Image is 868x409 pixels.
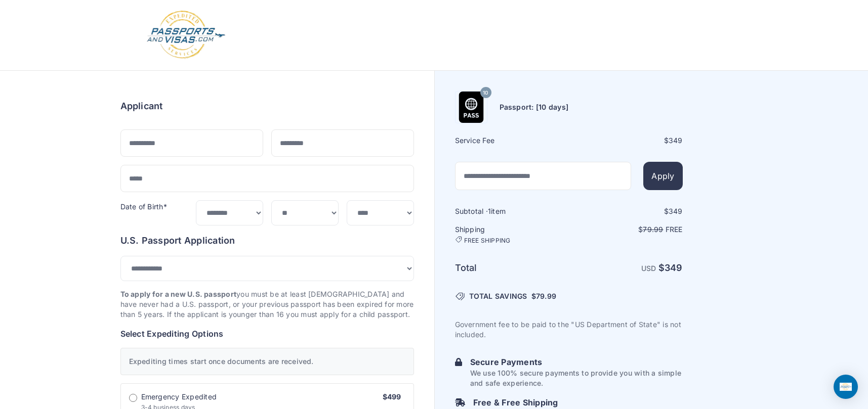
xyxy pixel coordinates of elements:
[643,162,682,190] button: Apply
[641,264,656,272] span: USD
[455,224,568,245] h6: Shipping
[570,135,683,146] div: $
[483,86,488,100] span: 10
[658,262,683,273] strong: $
[455,261,568,275] h6: Total
[455,135,568,146] h6: Service Fee
[665,262,683,273] span: 349
[120,234,414,248] h6: U.S. Passport Application
[120,290,237,298] strong: To apply for a new U.S. passport
[470,356,683,368] h6: Secure Payments
[570,224,683,235] p: $
[669,136,683,145] span: 349
[464,237,511,245] span: FREE SHIPPING
[531,291,556,301] span: $
[120,328,414,340] h6: Select Expediting Options
[455,320,683,340] p: Government fee to be paid to the "US Department of State" is not included.
[120,202,167,211] label: Date of Birth*
[666,225,683,234] span: Free
[383,392,401,401] span: $499
[570,206,683,216] div: $
[470,368,683,388] p: We use 100% secure payments to provide you with a simple and safe experience.
[455,206,568,216] h6: Subtotal · item
[500,102,569,112] h6: Passport: [10 days]
[473,396,629,408] h6: Free & Free Shipping
[536,292,556,300] span: 79.99
[669,207,683,215] span: 349
[146,10,226,60] img: Logo
[488,207,491,215] span: 1
[643,225,663,234] span: 79.99
[120,289,414,320] p: you must be at least [DEMOGRAPHIC_DATA] and have never had a U.S. passport, or your previous pass...
[456,92,487,123] img: Product Name
[834,375,858,399] div: Open Intercom Messenger
[120,348,414,375] div: Expediting times start once documents are received.
[469,291,527,301] span: TOTAL SAVINGS
[120,99,163,113] h6: Applicant
[141,392,217,402] span: Emergency Expedited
